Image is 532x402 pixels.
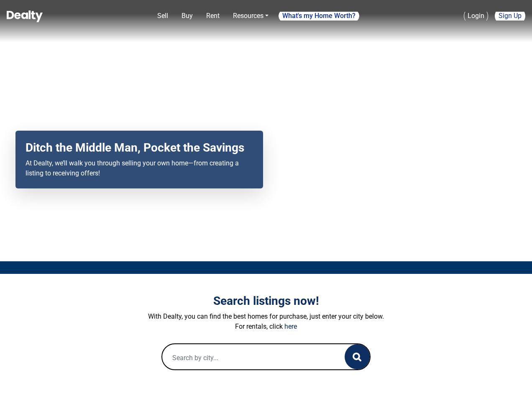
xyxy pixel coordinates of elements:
[495,7,525,25] a: Sign Up
[162,344,328,371] input: Search by city...
[34,322,498,332] p: For rentals, click
[279,9,359,23] a: What's my Home Worth?
[154,8,171,24] a: Sell
[34,294,498,308] h3: Search listings now!
[26,141,253,155] h2: Ditch the Middle Man, Pocket the Savings
[178,8,196,24] a: Buy
[504,374,524,394] iframe: Intercom live chat
[284,322,297,330] a: here
[34,312,498,322] p: With Dealty, you can find the best homes for purchase, just enter your city below.
[464,7,488,25] a: Login
[7,10,43,22] img: Dealty - Buy, Sell & Rent Homes
[203,8,223,24] a: Rent
[230,8,272,24] a: Resources
[26,158,253,178] p: At Dealty, we’ll walk you through selling your own home—from creating a listing to receiving offers!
